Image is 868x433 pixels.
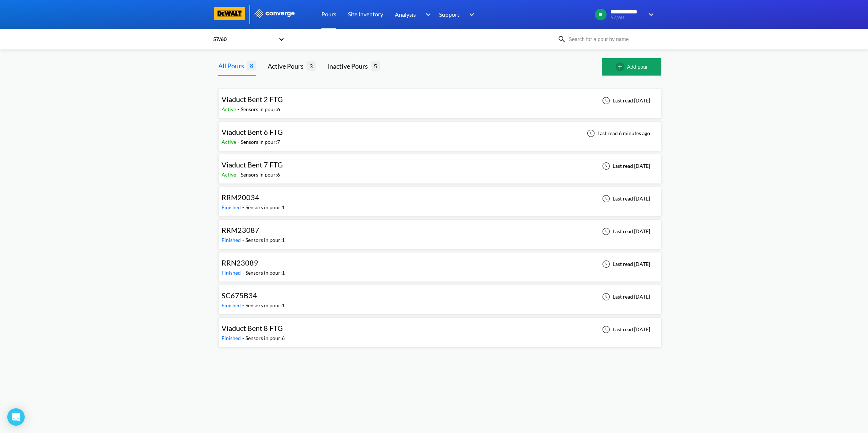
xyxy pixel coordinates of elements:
span: RRM23087 [222,226,259,234]
span: 8 [247,61,256,70]
div: All Pours [218,61,247,71]
div: Last read [DATE] [598,292,652,301]
span: - [242,335,246,341]
span: RRM20034 [222,193,259,202]
span: RRN23089 [222,258,258,267]
a: RRN23089Finished-Sensors in pour:1Last read [DATE] [218,260,661,267]
div: Last read [DATE] [598,260,652,268]
span: 5 [371,61,380,70]
span: Active [222,139,238,145]
div: Last read [DATE] [598,227,652,236]
div: Last read [DATE] [598,162,652,170]
div: Sensors in pour: 6 [241,105,280,113]
div: Sensors in pour: 6 [241,171,280,179]
span: - [238,171,241,178]
span: Finished [222,204,242,210]
div: Sensors in pour: 1 [246,269,285,277]
span: - [242,270,246,276]
a: Viaduct Bent 6 FTGActive-Sensors in pour:7Last read 6 minutes ago [218,130,661,136]
span: Viaduct Bent 2 FTG [222,95,283,104]
span: Support [439,10,459,19]
span: Analysis [395,10,416,19]
img: downArrow.svg [644,10,656,19]
img: logo-dewalt.svg [212,7,247,20]
a: RRM20034Finished-Sensors in pour:1Last read [DATE] [218,195,661,201]
span: - [242,237,246,243]
div: Sensors in pour: 1 [246,302,285,309]
img: add-circle-outline.svg [616,62,627,71]
a: Viaduct Bent 7 FTGActive-Sensors in pour:6Last read [DATE] [218,162,661,169]
span: Finished [222,302,242,308]
span: Active [222,171,238,178]
a: Viaduct Bent 2 FTGActive-Sensors in pour:6Last read [DATE] [218,97,661,103]
div: Last read 6 minutes ago [583,129,652,138]
span: - [238,139,241,145]
span: - [242,302,246,308]
span: Finished [222,237,242,243]
span: - [242,204,246,210]
a: RRM23087Finished-Sensors in pour:1Last read [DATE] [218,228,661,234]
div: Sensors in pour: 1 [246,236,285,244]
img: icon-search.svg [557,35,566,44]
input: Search for a pour by name [566,35,654,43]
span: Finished [222,270,242,276]
span: Active [222,106,238,112]
img: downArrow.svg [465,10,476,19]
button: Add pour [602,58,661,76]
div: Active Pours [268,61,307,71]
span: 3 [307,61,316,70]
div: Sensors in pour: 7 [241,138,280,146]
a: SC675B34Finished-Sensors in pour:1Last read [DATE] [218,293,661,299]
div: 57/60 [212,35,275,43]
div: Last read [DATE] [598,194,652,203]
div: Open Intercom Messenger [7,408,25,426]
a: Viaduct Bent 8 FTGFinished-Sensors in pour:6Last read [DATE] [218,326,661,332]
span: Viaduct Bent 6 FTG [222,128,283,136]
img: downArrow.svg [421,10,433,19]
span: Viaduct Bent 8 FTG [222,324,283,332]
span: SC675B34 [222,291,257,300]
span: 57/60 [611,15,644,20]
div: Sensors in pour: 1 [246,203,285,211]
div: Sensors in pour: 6 [246,334,285,342]
img: logo_ewhite.svg [253,9,295,18]
span: Viaduct Bent 7 FTG [222,160,283,169]
span: - [238,106,241,112]
span: Finished [222,335,242,341]
div: Last read [DATE] [598,325,652,334]
div: Last read [DATE] [598,96,652,105]
div: Inactive Pours [327,61,371,71]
